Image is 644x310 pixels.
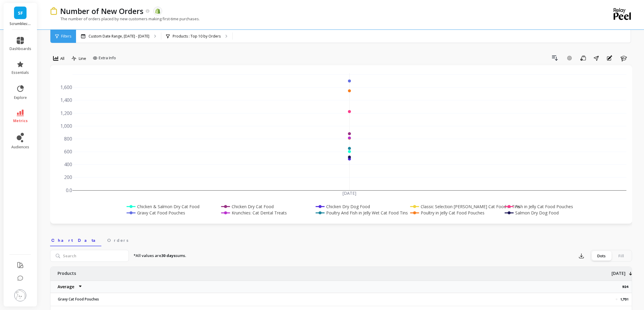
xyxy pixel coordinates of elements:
span: essentials [12,70,29,75]
p: 924 [622,284,632,289]
p: [DATE] [612,267,626,276]
p: Products : Top 10 by Orders [173,34,221,39]
div: Dots [592,251,611,261]
span: audiences [11,145,29,149]
span: Chart Data [51,237,100,243]
span: All [60,56,64,61]
span: dashboards [10,46,31,51]
input: Search [50,250,129,262]
div: Fill [611,251,631,261]
p: Gravy Cat Food Pouches [54,297,106,302]
span: metrics [13,119,28,123]
p: Products [58,267,76,276]
strong: 30 days [161,253,176,258]
p: 1,701 [620,297,628,302]
p: Custom Date Range, [DATE] - [DATE] [89,34,149,39]
span: Line [79,56,86,61]
span: Extra Info [99,55,116,61]
img: header icon [50,7,57,15]
img: profile picture [14,289,26,301]
span: explore [14,95,27,100]
span: SF [18,10,23,16]
nav: Tabs [50,233,632,246]
span: Filters [61,34,71,39]
p: The number of orders placed by new customers making first-time purchases. [50,16,200,21]
p: Number of New Orders [60,6,143,16]
p: Scrumbles: Natural Pet Food [10,21,31,26]
p: *All values are sums. [134,253,186,259]
img: api.shopify.svg [155,8,160,14]
span: Orders [107,237,128,243]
